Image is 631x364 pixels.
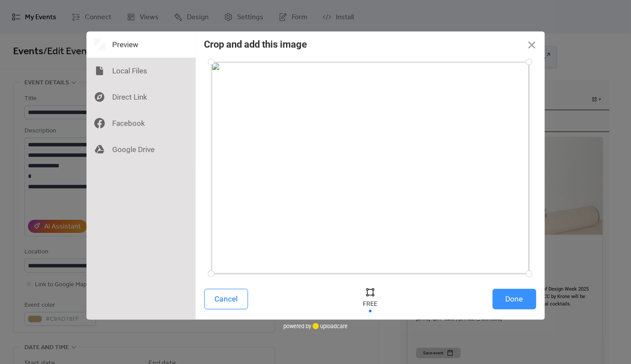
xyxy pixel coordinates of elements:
div: powered by [283,320,348,333]
button: Close [519,31,545,58]
button: Done [493,289,536,309]
div: Crop and add this image [204,39,307,50]
a: uploadcare [311,323,348,329]
div: Preview [86,31,196,58]
div: Local Files [86,58,196,84]
button: Cancel [204,289,248,309]
div: Google Drive [86,136,196,163]
div: Direct Link [86,84,196,110]
div: Facebook [86,110,196,136]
